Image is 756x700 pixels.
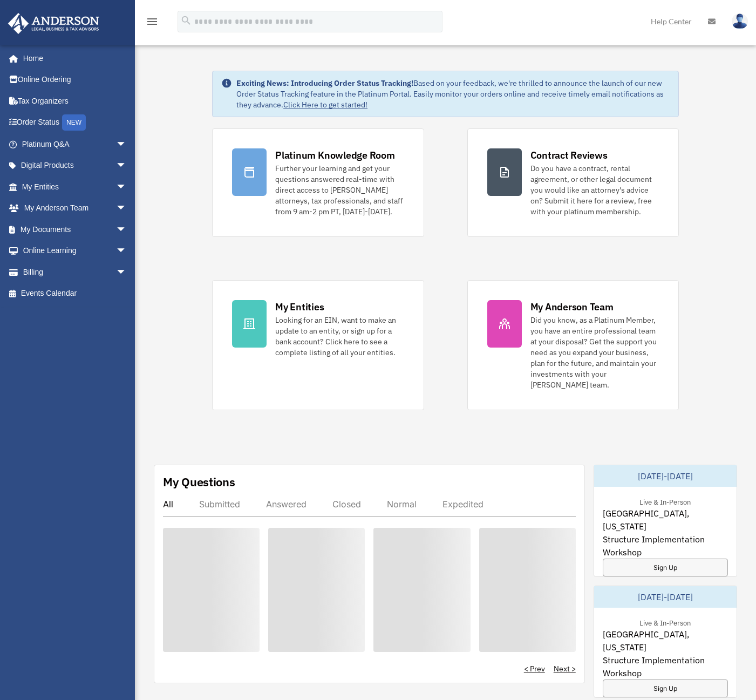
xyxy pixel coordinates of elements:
div: [DATE]-[DATE] [594,586,737,608]
span: arrow_drop_down [116,198,138,220]
div: Looking for an EIN, want to make an update to an entity, or sign up for a bank account? Click her... [275,315,404,358]
span: arrow_drop_down [116,176,138,198]
a: Online Learningarrow_drop_down [8,240,143,262]
div: Closed [332,499,361,509]
div: Did you know, as a Platinum Member, you have an entire professional team at your disposal? Get th... [530,315,659,390]
a: Click Here to get started! [283,100,367,110]
a: My Anderson Teamarrow_drop_down [8,198,143,219]
a: Order StatusNEW [8,112,143,134]
div: Further your learning and get your questions answered real-time with direct access to [PERSON_NAM... [275,163,404,217]
div: Submitted [199,499,240,509]
div: Platinum Knowledge Room [275,148,395,162]
span: Structure Implementation Workshop [603,533,728,559]
a: Next > [554,663,576,674]
span: arrow_drop_down [116,133,138,155]
span: Structure Implementation Workshop [603,654,728,679]
div: All [163,499,173,509]
span: [GEOGRAPHIC_DATA], [US_STATE] [603,628,728,654]
span: arrow_drop_down [116,219,138,241]
a: My Anderson Team Did you know, as a Platinum Member, you have an entire professional team at your... [467,280,679,410]
a: Digital Productsarrow_drop_down [8,155,143,176]
div: Contract Reviews [530,148,608,162]
a: Home [8,47,138,69]
div: Answered [266,499,307,509]
div: Do you have a contract, rental agreement, or other legal document you would like an attorney's ad... [530,163,659,217]
a: < Prev [524,663,545,674]
div: Expedited [442,499,483,509]
a: Events Calendar [8,283,143,304]
a: Platinum Q&Aarrow_drop_down [8,133,143,155]
a: Tax Organizers [8,90,143,112]
a: My Entities Looking for an EIN, want to make an update to an entity, or sign up for a bank accoun... [212,280,424,410]
a: Contract Reviews Do you have a contract, rental agreement, or other legal document you would like... [467,128,679,237]
div: My Entities [275,300,324,314]
a: Online Ordering [8,69,143,91]
i: search [180,15,192,26]
strong: Exciting News: Introducing Order Status Tracking! [236,78,413,88]
div: Live & In-Person [631,616,699,628]
div: NEW [62,114,86,131]
a: Sign Up [603,679,728,697]
span: [GEOGRAPHIC_DATA], [US_STATE] [603,507,728,533]
div: My Questions [163,474,235,490]
a: My Entitiesarrow_drop_down [8,176,143,198]
a: menu [146,19,159,28]
span: arrow_drop_down [116,240,138,262]
a: Sign Up [603,559,728,576]
div: Based on your feedback, we're thrilled to announce the launch of our new Order Status Tracking fe... [236,78,670,110]
div: Normal [387,499,417,509]
a: My Documentsarrow_drop_down [8,219,143,240]
div: My Anderson Team [530,300,614,314]
div: [DATE]-[DATE] [594,465,737,487]
img: User Pic [732,13,748,29]
div: Live & In-Person [631,495,699,507]
a: Platinum Knowledge Room Further your learning and get your questions answered real-time with dire... [212,128,424,237]
span: arrow_drop_down [116,155,138,177]
img: Anderson Advisors Platinum Portal [5,13,103,34]
span: arrow_drop_down [116,261,138,283]
i: menu [146,15,159,28]
a: Billingarrow_drop_down [8,261,143,283]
